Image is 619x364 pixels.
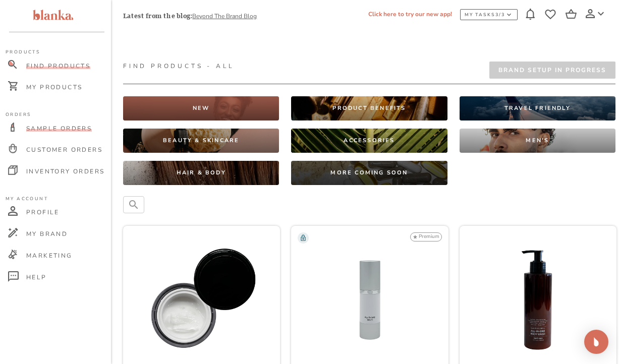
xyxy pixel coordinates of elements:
[368,10,452,18] a: Click here to try our new app!
[123,12,192,21] p: Latest from the blog:
[123,62,235,71] p: Find Products - all
[330,169,408,177] p: MORE COMING SOON
[163,137,239,145] p: BEAUTY & SKINCARE
[410,232,442,241] div: Premium
[193,104,210,112] p: NEW
[332,104,406,112] p: PRODUCT BENEFITS
[465,12,505,18] div: MY TASKS 3 /3
[584,330,608,354] div: Open Intercom Messenger
[460,9,518,20] button: MY TASKS3/3
[504,104,571,112] p: TRAVEL FRIENDLY
[177,169,226,177] p: HAIR & BODY
[344,137,395,145] p: ACCESSORIES
[192,12,257,20] a: Beyond The Brand Blog
[526,137,549,145] p: MEN'S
